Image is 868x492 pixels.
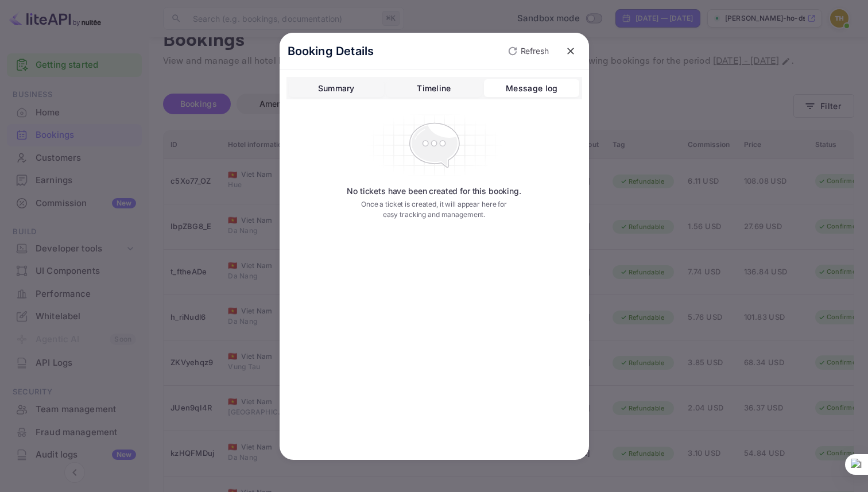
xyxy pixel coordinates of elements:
button: Timeline [386,79,482,98]
p: Once a ticket is created, it will appear here for easy tracking and management. [352,199,515,220]
div: Message log [506,82,557,95]
div: Summary [318,82,355,95]
button: Summary [289,79,384,98]
p: Refresh [521,45,549,57]
button: Refresh [501,42,553,60]
p: No tickets have been created for this booking. [347,185,521,197]
p: Booking Details [288,42,374,60]
button: Message log [484,79,579,98]
div: Timeline [417,82,451,95]
button: close [560,41,581,61]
